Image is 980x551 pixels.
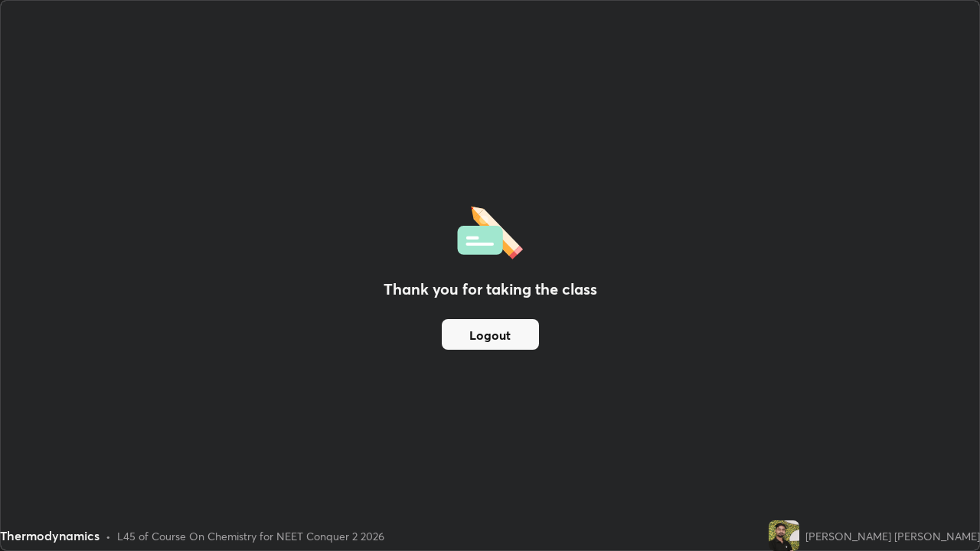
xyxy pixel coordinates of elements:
div: • [106,528,111,544]
img: offlineFeedback.1438e8b3.svg [457,201,523,259]
h2: Thank you for taking the class [384,278,597,301]
div: L45 of Course On Chemistry for NEET Conquer 2 2026 [117,528,384,544]
div: [PERSON_NAME] [PERSON_NAME] [805,528,980,544]
img: d4ceb94013f44135ba1f99c9176739bb.jpg [769,520,799,551]
button: Logout [442,319,539,350]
